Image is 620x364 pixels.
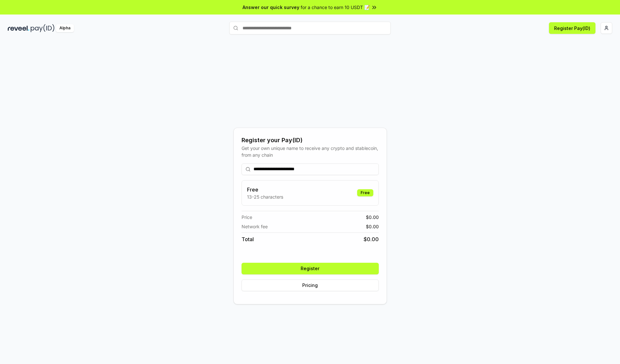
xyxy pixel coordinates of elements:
[243,4,299,11] span: Answer our quick survey
[364,235,379,243] span: $ 0.00
[31,24,55,32] img: pay_id
[366,223,379,230] span: $ 0.00
[242,145,379,158] div: Get your own unique name to receive any crypto and stablecoin, from any chain
[242,223,268,230] span: Network fee
[242,280,379,291] button: Pricing
[56,24,74,32] div: Alpha
[247,193,283,200] p: 13-25 characters
[242,235,254,243] span: Total
[8,24,29,32] img: reveel_dark
[247,186,283,193] h3: Free
[301,4,370,11] span: for a chance to earn 10 USDT 📝
[242,263,379,274] button: Register
[366,214,379,221] span: $ 0.00
[242,214,252,221] span: Price
[357,189,373,196] div: Free
[549,22,595,34] button: Register Pay(ID)
[242,136,379,145] div: Register your Pay(ID)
